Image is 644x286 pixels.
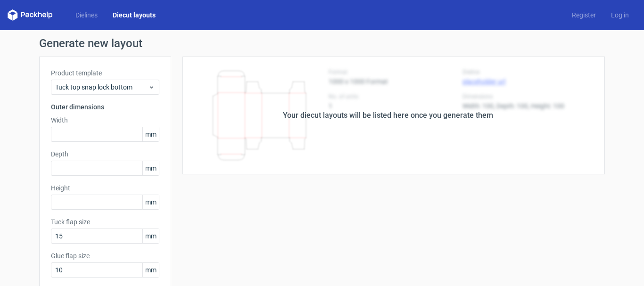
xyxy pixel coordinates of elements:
label: Tuck flap size [51,217,159,227]
span: Tuck top snap lock bottom [55,82,148,92]
label: Width [51,115,159,125]
label: Height [51,183,159,193]
label: Product template [51,68,159,78]
a: Dielines [68,10,105,20]
span: mm [142,263,159,277]
h1: Generate new layout [39,38,605,49]
span: mm [142,161,159,175]
span: mm [142,195,159,209]
label: Depth [51,149,159,159]
a: Diecut layouts [105,10,163,20]
label: Glue flap size [51,251,159,261]
a: Log in [603,10,636,20]
a: Register [564,10,603,20]
span: mm [142,127,159,141]
div: Your diecut layouts will be listed here once you generate them [283,110,493,121]
span: mm [142,229,159,243]
h3: Outer dimensions [51,102,159,112]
